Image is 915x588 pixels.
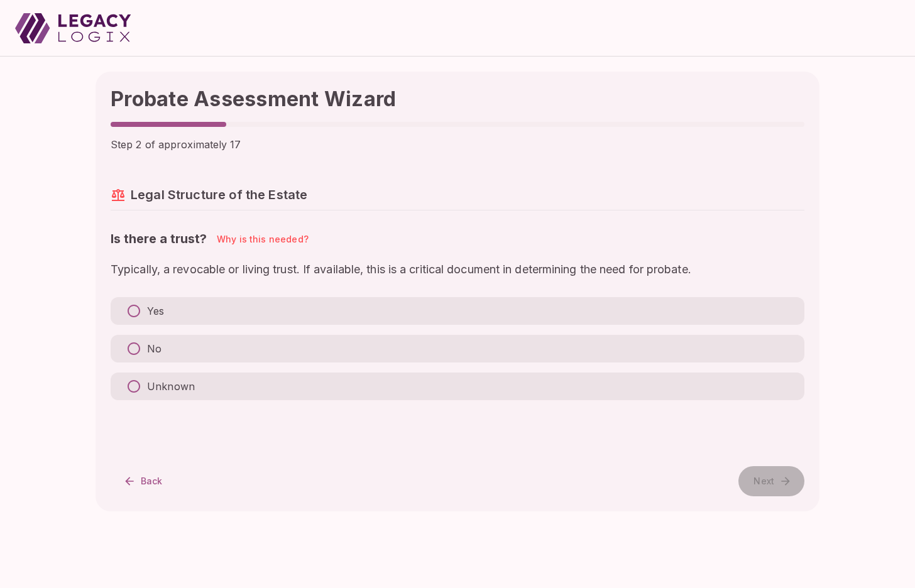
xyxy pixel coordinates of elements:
a: Why is this needed? [217,232,309,246]
span: Step 2 of approximately 17 [111,138,241,151]
p: Unknown [147,379,195,394]
p: No [147,341,162,356]
button: Back [111,466,178,496]
h5: Is there a trust? [111,231,207,247]
span: Typically, a revocable or living trust. If available, this is a critical document in determining ... [111,262,804,277]
span: Legal Structure of the Estate [131,187,307,202]
p: Yes [147,303,164,318]
span: Probate Assessment Wizard [111,87,396,111]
